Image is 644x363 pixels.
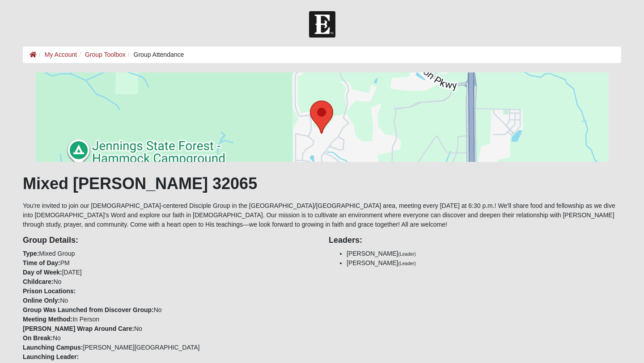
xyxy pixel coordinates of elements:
[23,344,83,351] strong: Launching Campus:
[23,236,315,245] h4: Group Details:
[23,259,60,266] strong: Time of Day:
[85,51,126,58] a: Group Toolbox
[23,306,154,313] strong: Group Was Launched from Discover Group:
[23,174,621,193] h1: Mixed [PERSON_NAME] 32065
[23,325,134,332] strong: [PERSON_NAME] Wrap Around Care:
[347,249,621,258] li: [PERSON_NAME]
[23,278,53,285] strong: Childcare:
[23,334,53,342] strong: On Break:
[126,50,184,59] li: Group Attendance
[398,251,416,257] small: (Leader)
[347,258,621,268] li: [PERSON_NAME]
[309,11,335,38] img: Church of Eleven22 Logo
[398,261,416,266] small: (Leader)
[329,236,621,245] h4: Leaders:
[23,287,76,295] strong: Prison Locations:
[23,250,39,257] strong: Type:
[23,297,60,304] strong: Online Only:
[23,269,62,276] strong: Day of Week:
[45,51,77,58] a: My Account
[23,316,72,323] strong: Meeting Method:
